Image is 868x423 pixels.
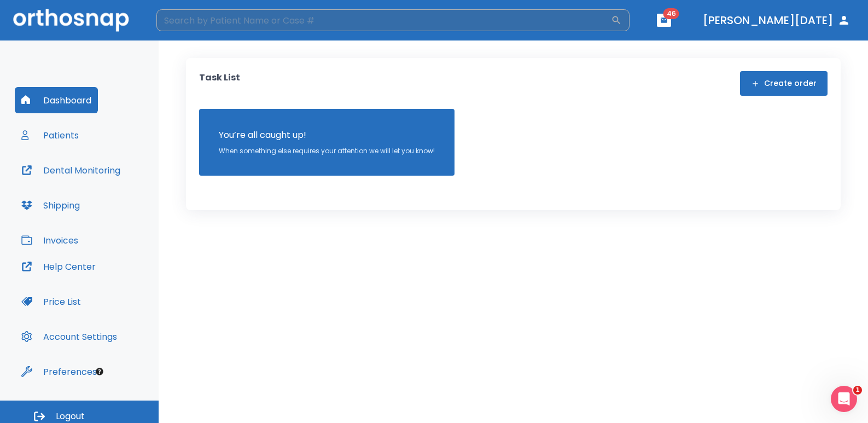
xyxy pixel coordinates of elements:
[663,8,679,19] span: 46
[13,9,129,31] img: Orthosnap
[15,288,88,315] button: Price List
[95,367,104,376] div: Tooltip anchor
[199,71,240,96] p: Task List
[156,9,611,31] input: Search by Patient Name or Case #
[219,146,435,156] p: When something else requires your attention we will let you know!
[831,386,857,412] iframe: Intercom live chat
[15,122,85,148] button: Patients
[15,87,98,113] button: Dashboard
[698,10,855,30] button: [PERSON_NAME][DATE]
[219,129,435,142] p: You’re all caught up!
[15,323,124,350] button: Account Settings
[56,410,85,422] span: Logout
[15,227,85,253] button: Invoices
[853,386,862,395] span: 1
[15,253,102,280] button: Help Center
[15,192,86,218] button: Shipping
[15,157,127,183] button: Dental Monitoring
[740,71,828,96] button: Create order
[15,358,103,385] button: Preferences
